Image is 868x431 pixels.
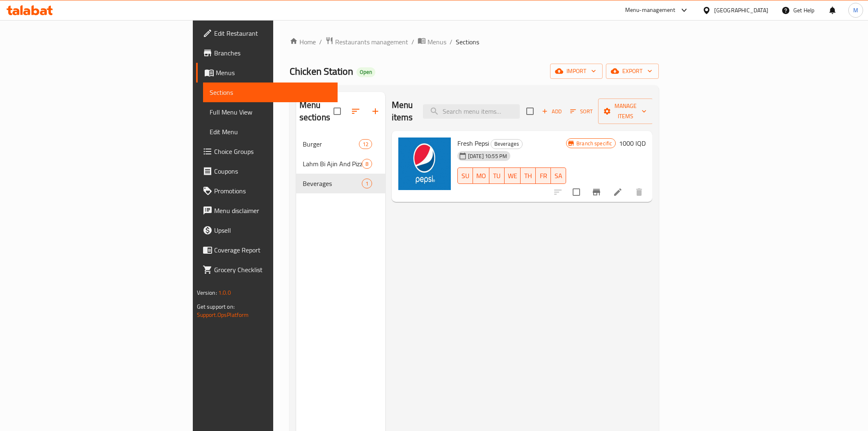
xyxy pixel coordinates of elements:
[325,37,408,47] a: Restaurants management
[491,139,523,149] div: Beverages
[210,87,331,97] span: Sections
[714,6,768,15] div: [GEOGRAPHIC_DATA]
[476,170,486,182] span: MO
[335,37,408,47] span: Restaurants management
[290,62,353,80] span: Chicken Station
[329,103,346,120] span: Select all sections
[456,37,479,47] span: Sections
[196,240,338,260] a: Coverage Report
[457,137,489,149] span: Fresh Pepsi
[587,182,606,202] button: Branch-specific-item
[536,167,551,184] button: FR
[214,225,331,235] span: Upsell
[473,167,489,184] button: MO
[296,131,385,197] nav: Menu sections
[214,206,331,215] span: Menu disclaimer
[568,183,585,201] span: Select to update
[196,23,338,43] a: Edit Restaurant
[521,167,536,184] button: TH
[362,180,372,188] span: 1
[203,122,338,142] a: Edit Menu
[853,6,858,15] span: M
[554,170,563,182] span: SA
[356,67,375,77] div: Open
[541,107,563,116] span: Add
[362,160,372,168] span: 8
[346,101,365,121] span: Sort sections
[427,37,446,47] span: Menus
[521,103,539,120] span: Select section
[196,43,338,63] a: Branches
[214,265,331,275] span: Grocery Checklist
[196,260,338,280] a: Grocery Checklist
[296,154,385,174] div: Lahm Bi Ajin And Pizza8
[550,64,603,79] button: import
[489,167,505,184] button: TU
[605,101,646,122] span: Manage items
[398,138,451,190] img: Fresh Pepsi
[197,309,249,320] a: Support.OpsPlatform
[296,134,385,154] div: Burger12
[303,179,362,188] span: Beverages
[359,140,372,148] span: 12
[557,66,596,76] span: import
[303,139,359,149] span: Burger
[216,68,331,78] span: Menus
[450,37,452,47] li: /
[196,220,338,240] a: Upsell
[196,63,338,83] a: Menus
[457,167,473,184] button: SU
[606,64,659,79] button: export
[214,166,331,176] span: Coupons
[359,139,372,149] div: items
[214,147,331,156] span: Choice Groups
[612,66,652,76] span: export
[214,48,331,58] span: Branches
[214,245,331,255] span: Coverage Report
[392,99,413,124] h2: Menu items
[491,139,522,149] span: Beverages
[197,287,217,298] span: Version:
[197,301,235,312] span: Get support on:
[493,170,501,182] span: TU
[461,170,470,182] span: SU
[303,159,362,169] span: Lahm Bi Ajin And Pizza
[565,105,598,118] span: Sort items
[290,37,659,47] nav: breadcrumb
[568,105,595,118] button: Sort
[619,138,646,149] h6: 1000 IQD
[629,182,649,202] button: delete
[508,170,517,182] span: WE
[539,170,548,182] span: FR
[214,28,331,38] span: Edit Restaurant
[196,181,338,201] a: Promotions
[196,201,338,220] a: Menu disclaimer
[423,104,520,119] input: search
[356,69,375,76] span: Open
[465,152,510,160] span: [DATE] 10:55 PM
[505,167,521,184] button: WE
[539,105,565,118] span: Add item
[570,107,593,116] span: Sort
[551,167,566,184] button: SA
[411,37,414,47] li: /
[613,187,623,197] a: Edit menu item
[218,287,231,298] span: 1.0.0
[210,107,331,117] span: Full Menu View
[524,170,532,182] span: TH
[203,102,338,122] a: Full Menu View
[196,142,338,161] a: Choice Groups
[598,99,653,124] button: Manage items
[210,127,331,137] span: Edit Menu
[625,5,676,15] div: Menu-management
[539,105,565,118] button: Add
[296,174,385,193] div: Beverages1
[418,37,446,47] a: Menus
[214,186,331,196] span: Promotions
[203,83,338,102] a: Sections
[573,140,615,147] span: Branch specific
[196,161,338,181] a: Coupons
